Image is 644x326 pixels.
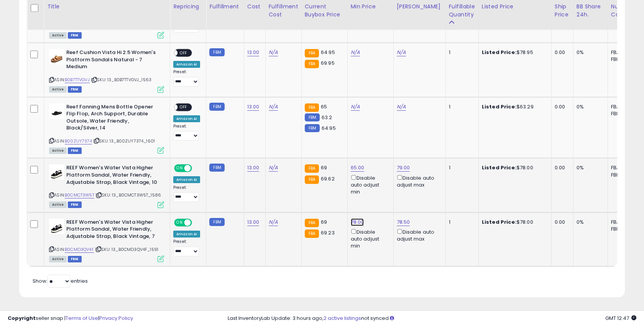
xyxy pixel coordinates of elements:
small: FBA [305,60,319,68]
span: 69 [321,164,327,171]
div: seller snap | | [8,315,133,322]
span: ON [175,165,184,172]
div: Num of Comp. [611,3,639,19]
div: ASIN: [49,49,164,92]
img: 31UtmY2FKqL._SL40_.jpg [49,219,64,234]
div: ASIN: [49,164,164,207]
div: FBA: 3 [611,164,636,171]
div: 0.00 [555,164,567,171]
small: FBA [305,164,319,173]
div: 0.00 [555,49,567,56]
div: FBM: 5 [611,56,636,63]
a: 78.00 [351,218,364,226]
div: FBA: 14 [611,49,636,56]
div: 0.00 [555,219,567,226]
span: 64.95 [322,125,336,132]
span: FBM [68,201,82,208]
img: 417uOI9EeAL._SL40_.jpg [49,49,64,64]
span: | SKU: 13_B00ZUY7374_1601 [93,138,155,144]
span: OFF [191,165,203,172]
a: N/A [269,103,278,111]
span: All listings currently available for purchase on Amazon [49,86,67,93]
span: All listings currently available for purchase on Amazon [49,201,67,208]
div: 0% [577,103,602,110]
span: Show: entries [33,277,88,285]
div: Preset: [173,185,200,202]
a: 78.50 [397,218,410,226]
div: Amazon AI [173,115,200,122]
small: FBM [305,113,320,121]
span: 2025-08-11 12:47 GMT [605,315,636,322]
a: N/A [269,218,278,226]
span: | SKU: 13_B0CMD3QV4F_1591 [95,246,158,252]
div: Fulfillment Cost [269,3,298,19]
b: Listed Price: [482,164,517,171]
b: Listed Price: [482,49,517,56]
div: $63.29 [482,103,545,110]
div: BB Share 24h. [577,3,605,19]
img: 31UtmY2FKqL._SL40_.jpg [49,164,64,180]
div: $78.00 [482,164,545,171]
small: FBA [305,219,319,227]
span: OFF [191,219,203,226]
span: 69 [321,218,327,226]
div: FBM: 2 [611,172,636,179]
a: N/A [397,49,406,56]
a: 13.00 [247,218,260,226]
span: FBM [68,256,82,262]
div: 0% [577,49,602,56]
div: Min Price [351,3,390,11]
span: 63.2 [322,114,332,121]
div: 0% [577,164,602,171]
div: Amazon AI [173,61,200,68]
div: Preset: [173,124,200,141]
span: ON [175,219,184,226]
span: | SKU: 13_B0B7TTVGVJ_1563 [91,77,151,83]
small: FBA [305,229,319,238]
small: FBA [305,103,319,112]
a: B0CMD3QV4F [65,246,94,253]
a: 65.00 [351,164,365,172]
span: OFF [177,104,190,110]
a: N/A [351,49,360,56]
div: 1 [449,103,473,110]
div: Repricing [173,3,203,11]
a: N/A [397,103,406,111]
a: Privacy Policy [99,315,133,322]
span: 65 [321,103,327,110]
span: | SKU: 13_B0CMCT3W5T_1586 [95,192,161,198]
a: 13.00 [247,49,260,56]
div: ASIN: [49,103,164,153]
div: Preset: [173,69,200,87]
span: 69.62 [321,175,335,182]
img: 31G+uOysh5L._SL40_.jpg [49,103,64,119]
span: FBM [68,86,82,93]
div: $78.00 [482,219,545,226]
div: Preset: [173,239,200,256]
b: Reef Cushion Vista Hi 2.5 Women's Platform Sandals Natural - 7 Medium [66,49,159,72]
div: [PERSON_NAME] [397,3,442,11]
a: B00ZUY7374 [65,138,92,144]
span: All listings currently available for purchase on Amazon [49,147,67,154]
b: REEF Women's Water Vista Higher Platform Sandal, Water Friendly, Adjustable Strap, Black Vintage, 7 [66,219,159,242]
div: FBM: 6 [611,110,636,117]
small: FBA [305,49,319,57]
span: FBM [68,32,82,39]
a: B0B7TTVGVJ [65,77,90,83]
span: 64.95 [321,49,335,56]
a: 79.00 [397,164,410,172]
small: FBM [209,103,224,111]
div: Current Buybox Price [305,3,344,19]
div: $78.95 [482,49,545,56]
a: 13.00 [247,103,260,111]
div: Cost [247,3,262,11]
span: OFF [177,50,190,56]
div: Listed Price [482,3,548,11]
b: REEF Women's Water Vista Higher Platform Sandal, Water Friendly, Adjustable Strap, Black Vintage, 10 [66,164,159,188]
div: Amazon AI [173,176,200,183]
div: Disable auto adjust max [397,174,440,188]
div: Amazon AI [173,231,200,238]
a: Terms of Use [66,315,98,322]
small: FBM [209,218,224,226]
div: 1 [449,49,473,56]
